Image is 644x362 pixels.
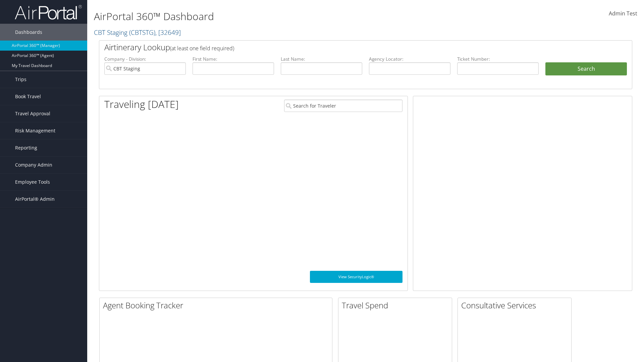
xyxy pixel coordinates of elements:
h2: Agent Booking Tracker [103,300,332,311]
a: Admin Test [609,3,637,24]
span: Admin Test [609,10,637,17]
a: View SecurityLogic® [310,271,402,283]
h1: Traveling [DATE] [104,97,179,111]
label: Company - Division: [104,56,186,62]
span: AirPortal® Admin [15,191,55,207]
label: Agency Locator: [369,56,450,62]
span: Risk Management [15,122,55,139]
h2: Travel Spend [342,300,452,311]
h2: Consultative Services [461,300,571,311]
span: Reporting [15,139,37,156]
span: Trips [15,71,26,88]
label: Ticket Number: [457,56,539,62]
input: Search for Traveler [284,100,402,112]
span: Employee Tools [15,174,50,190]
span: Book Travel [15,88,41,105]
h2: Airtinerary Lookup [104,42,583,53]
span: Company Admin [15,157,52,173]
img: airportal-logo.png [15,4,82,20]
h1: AirPortal 360™ Dashboard [94,9,456,23]
label: First Name: [193,56,274,62]
span: Dashboards [15,24,42,41]
label: Last Name: [281,56,362,62]
span: Travel Approval [15,105,50,122]
button: Search [545,62,627,76]
span: , [ 32649 ] [155,28,181,37]
span: ( CBTSTG ) [129,28,155,37]
a: CBT Staging [94,28,181,37]
span: (at least one field required) [170,45,234,52]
